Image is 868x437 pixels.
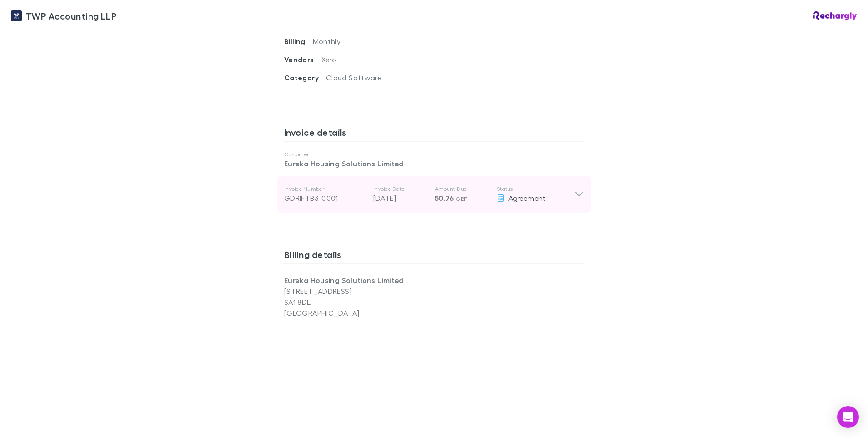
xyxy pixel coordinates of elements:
span: 50.76 [435,194,454,203]
div: GDRIFTB3-0001 [284,193,366,204]
p: [GEOGRAPHIC_DATA] [284,308,434,318]
div: Invoice NumberGDRIFTB3-0001Invoice Date[DATE]Amount Due50.76 GBPStatusAgreement [277,176,591,213]
span: GBP [456,195,467,202]
span: Billing [284,37,313,46]
p: [DATE] [373,193,428,204]
p: Customer [284,151,584,158]
span: TWP Accounting LLP [25,9,117,23]
span: Cloud Software [326,73,381,82]
p: [STREET_ADDRESS] [284,286,434,297]
h3: Billing details [284,249,584,263]
p: SA1 8DL [284,297,434,308]
div: Open Intercom Messenger [837,406,859,428]
h3: Invoice details [284,127,584,141]
p: Amount Due [435,185,489,193]
span: Vendors [284,55,321,64]
p: Status [497,185,574,193]
p: Eureka Housing Solutions Limited [284,275,434,286]
span: Monthly [313,37,341,45]
p: Invoice Date [373,185,428,193]
img: Rechargly Logo [813,11,857,20]
img: TWP Accounting LLP's Logo [11,10,22,21]
span: Category [284,73,326,82]
p: Invoice Number [284,185,366,193]
span: Agreement [508,194,546,202]
p: Eureka Housing Solutions Limited [284,158,584,169]
span: Xero [321,55,336,64]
